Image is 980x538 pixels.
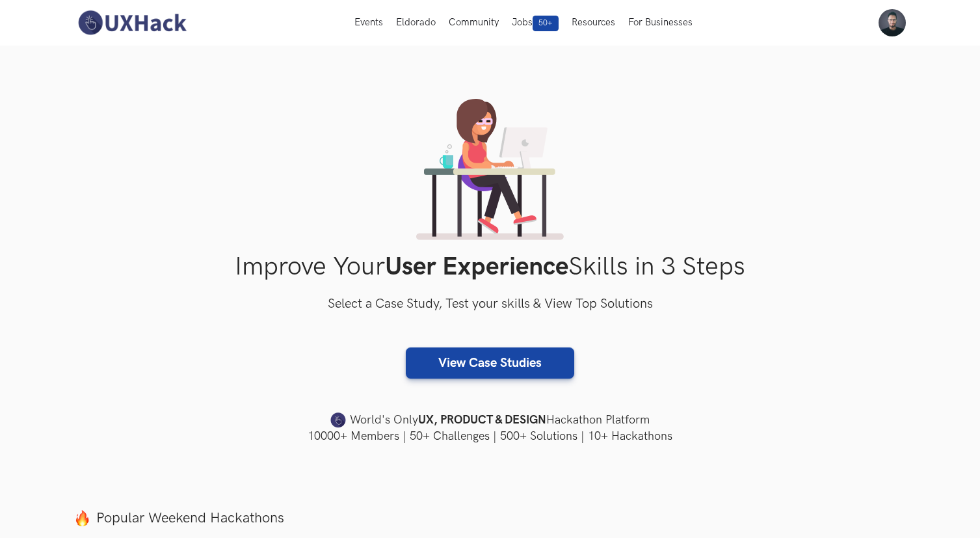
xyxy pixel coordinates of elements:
h1: Improve Your Skills in 3 Steps [74,252,907,282]
strong: User Experience [385,252,568,282]
span: 50+ [533,16,559,31]
img: Your profile pic [879,9,906,36]
img: UXHack-logo.png [74,9,190,36]
img: lady working on laptop [416,99,564,240]
h3: Select a Case Study, Test your skills & View Top Solutions [74,294,907,315]
strong: UX, PRODUCT & DESIGN [418,411,546,429]
label: Popular Weekend Hackathons [74,509,907,527]
h4: World's Only Hackathon Platform [74,411,907,429]
img: uxhack-favicon-image.png [330,412,346,429]
img: fire.png [74,510,90,526]
a: View Case Studies [406,347,574,379]
h4: 10000+ Members | 50+ Challenges | 500+ Solutions | 10+ Hackathons [74,428,907,444]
